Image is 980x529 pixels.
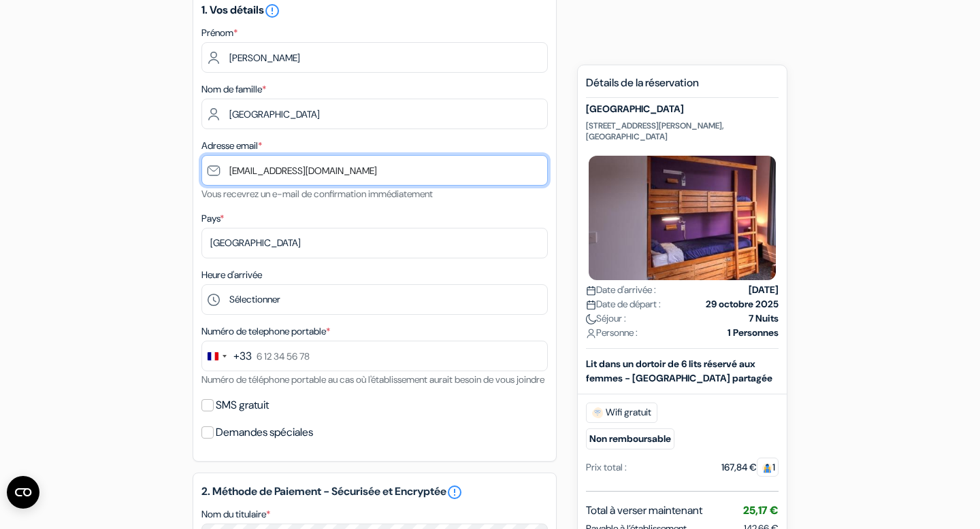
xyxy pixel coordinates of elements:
[201,373,544,386] small: Numéro de téléphone portable au cas où l'établissement aurait besoin de vous joindre
[201,155,548,186] input: Entrer adresse e-mail
[586,403,657,423] span: Wifi gratuit
[201,82,266,97] label: Nom de famille
[721,460,779,475] div: 167,84 €
[586,314,596,324] img: moon.svg
[586,286,596,296] img: calendar.svg
[586,328,596,339] img: user_icon.svg
[586,120,779,142] p: [STREET_ADDRESS][PERSON_NAME], [GEOGRAPHIC_DATA]
[201,139,262,153] label: Adresse email
[706,297,779,311] strong: 29 octobre 2025
[201,484,548,500] h5: 2. Méthode de Paiement - Sécurisée et Encryptée
[743,503,779,517] span: 25,17 €
[201,26,238,40] label: Prénom
[264,3,280,19] i: error_outline
[586,311,626,326] span: Séjour :
[201,99,548,129] input: Entrer le nom de famille
[586,326,638,340] span: Personne :
[762,463,772,473] img: guest.svg
[586,502,702,519] span: Total à verser maintenant
[586,76,779,98] h5: Détails de la réservation
[592,407,603,418] img: free_wifi.svg
[201,3,548,19] h5: 1. Vos détails
[7,476,39,509] button: Ouvrir le widget CMP
[586,460,627,475] div: Prix total :
[216,423,313,442] label: Demandes spéciales
[201,324,330,339] label: Numéro de telephone portable
[201,188,433,200] small: Vous recevrez un e-mail de confirmation immédiatement
[586,283,656,297] span: Date d'arrivée :
[216,396,269,415] label: SMS gratuit
[202,341,252,371] button: Change country, selected France (+33)
[586,428,674,449] small: Non remboursable
[201,341,548,371] input: 6 12 34 56 78
[749,283,779,297] strong: [DATE]
[586,300,596,310] img: calendar.svg
[201,42,548,73] input: Entrez votre prénom
[201,211,224,226] label: Pays
[264,3,280,17] a: error_outline
[586,103,779,115] h5: [GEOGRAPHIC_DATA]
[728,326,779,340] strong: 1 Personnes
[201,507,270,522] label: Nom du titulaire
[446,484,463,500] a: error_outline
[233,348,252,364] div: +33
[749,311,779,326] strong: 7 Nuits
[586,297,661,311] span: Date de départ :
[201,268,262,282] label: Heure d'arrivée
[757,458,779,477] span: 1
[586,358,772,384] b: Lit dans un dortoir de 6 lits réservé aux femmes - [GEOGRAPHIC_DATA] partagée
